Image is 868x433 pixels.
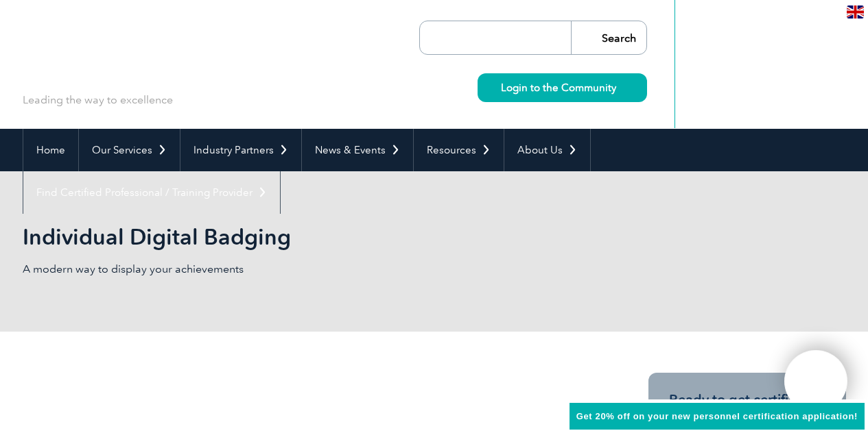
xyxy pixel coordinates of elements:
input: Search [571,21,646,54]
h3: Ready to get certified? [669,391,825,408]
p: Leading the way to excellence [23,92,173,108]
img: en [847,5,864,18]
a: Our Services [79,129,180,171]
a: News & Events [302,129,413,171]
img: svg+xml;nitro-empty-id=MTE0OToxMTY=-1;base64,PHN2ZyB2aWV3Qm94PSIwIDAgNDAwIDQwMCIgd2lkdGg9IjQwMCIg... [799,364,833,399]
span: Get 20% off on your new personnel certification application! [576,411,858,421]
p: A modern way to display your achievements [23,262,434,277]
a: About Us [504,129,590,171]
h2: Individual Digital Badging [23,226,599,248]
a: Home [23,129,78,171]
a: Industry Partners [180,129,301,171]
img: svg+xml;nitro-empty-id=Mzc3OjIyMw==-1;base64,PHN2ZyB2aWV3Qm94PSIwIDAgMTEgMTEiIHdpZHRoPSIxMSIgaGVp... [616,84,624,91]
a: Login to the Community [478,73,647,102]
a: Find Certified Professional / Training Provider [23,171,280,214]
a: Resources [414,129,504,171]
